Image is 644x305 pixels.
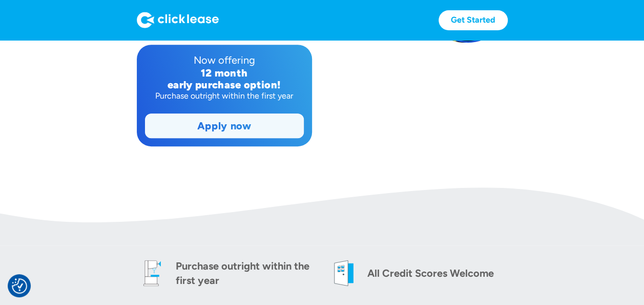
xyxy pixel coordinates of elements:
[176,259,316,288] div: Purchase outright within the first year
[137,258,168,289] img: drill press icon
[145,91,304,101] div: Purchase outright within the first year
[145,79,304,91] div: early purchase option!
[137,12,219,28] img: Logo
[328,258,359,289] img: welcome icon
[145,53,304,67] div: Now offering
[12,278,27,294] button: Consent Preferences
[12,278,27,294] img: Revisit consent button
[439,10,508,30] a: Get Started
[145,67,304,79] div: 12 month
[367,266,494,280] div: All Credit Scores Welcome
[146,114,303,138] a: Apply now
